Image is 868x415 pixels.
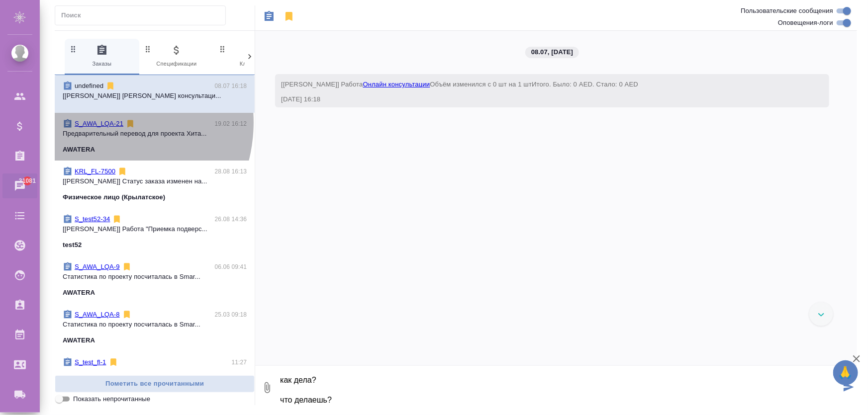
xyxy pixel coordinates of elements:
div: S_AWA_LQA-2119.02 16:12Предварительный перевод для проекта Хита...AWATERA [55,113,255,161]
span: Оповещения-логи [778,18,833,28]
p: Cтатистика по проекту посчиталась в Smar... [63,320,247,330]
svg: Отписаться [108,357,118,367]
span: Спецификации [143,44,210,69]
span: Показать непрочитанные [73,394,150,404]
a: 31081 [2,173,37,198]
p: AWATERA [63,288,95,298]
p: 06.06 09:41 [215,262,247,272]
p: [[PERSON_NAME]] Статус заказа изменен на... [63,176,247,186]
button: Пометить все прочитанными [55,375,255,393]
svg: Отписаться [122,310,132,320]
span: 🙏 [837,362,854,383]
div: S_test_fl-111:27test FL [55,351,255,389]
span: Пометить все прочитанными [60,378,249,390]
p: 25.03 09:18 [215,310,247,320]
span: Заказы [69,44,135,69]
button: 🙏 [833,360,858,385]
div: [DATE] 16:18 [281,94,794,104]
p: AWATERA [63,145,95,155]
svg: Отписаться [105,81,115,91]
span: Итого. Было: 0 AED. Стало: 0 AED [532,81,638,88]
input: Поиск [61,8,225,22]
div: KRL_FL-750028.08 16:13[[PERSON_NAME]] Статус заказа изменен на...Физическое лицо (Крылатское) [55,161,255,208]
div: S_AWA_LQA-825.03 09:18Cтатистика по проекту посчиталась в Smar...AWATERA [55,304,255,351]
span: Клиенты [218,44,285,69]
p: AWATERA [63,335,95,345]
p: [[PERSON_NAME]] Работа "Приемка подверс... [63,224,247,234]
a: S_test_fl-1 [75,358,106,366]
p: Предварительный перевод для проекта Хита... [63,129,247,139]
p: 08.07 16:18 [215,81,247,91]
a: KRL_FL-7500 [75,167,115,175]
p: 11:27 [232,357,247,367]
a: S_AWA_LQA-8 [75,311,120,318]
p: [[PERSON_NAME]] [PERSON_NAME] консультаци... [63,91,247,101]
p: 08.07, [DATE] [531,47,573,57]
svg: Отписаться [112,214,122,224]
svg: Отписаться [117,166,127,176]
div: S_test52-3426.08 14:36[[PERSON_NAME]] Работа "Приемка подверс...test52 [55,208,255,256]
svg: Зажми и перетащи, чтобы поменять порядок вкладок [69,44,78,54]
p: Cтатистика по проекту посчиталась в Smar... [63,272,247,282]
div: S_AWA_LQA-906.06 09:41Cтатистика по проекту посчиталась в Smar...AWATERA [55,256,255,304]
span: Пользовательские сообщения [741,6,833,16]
a: S_AWA_LQA-21 [75,120,123,127]
p: test FL [63,373,85,383]
p: 28.08 16:13 [215,166,247,176]
p: Физическое лицо (Крылатское) [63,192,165,202]
svg: Отписаться [125,119,135,129]
div: undefined08.07 16:18[[PERSON_NAME]] [PERSON_NAME] консультаци... [55,75,255,113]
a: undefined [75,82,103,89]
svg: Отписаться [122,262,132,272]
svg: Зажми и перетащи, чтобы поменять порядок вкладок [143,44,153,54]
p: test52 [63,240,82,250]
p: 19.02 16:12 [215,119,247,129]
p: 26.08 14:36 [215,214,247,224]
span: [[PERSON_NAME]] Работа Объём изменился с 0 шт на 1 шт [281,81,638,88]
span: 31081 [13,176,42,186]
a: Онлайн консультации [363,81,430,88]
a: S_test52-34 [75,215,110,223]
a: S_AWA_LQA-9 [75,263,120,270]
